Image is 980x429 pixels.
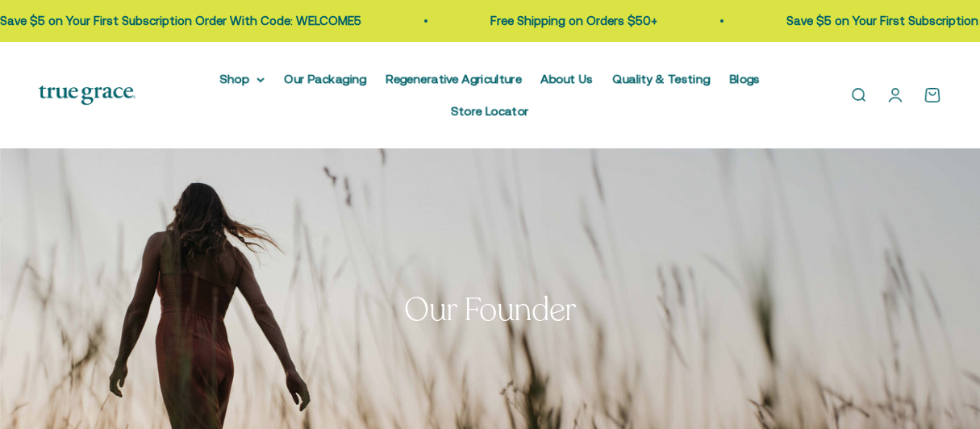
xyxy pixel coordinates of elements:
split-lines: Our Founder [404,288,576,331]
a: Quality & Testing [612,72,710,85]
a: Store Locator [451,104,528,118]
a: Blogs [729,72,760,85]
a: Regenerative Agriculture [386,72,521,85]
summary: Shop [219,69,265,89]
a: Free Shipping on Orders $50+ [477,14,644,27]
a: About Us [540,72,593,85]
a: Our Packaging [284,72,366,85]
